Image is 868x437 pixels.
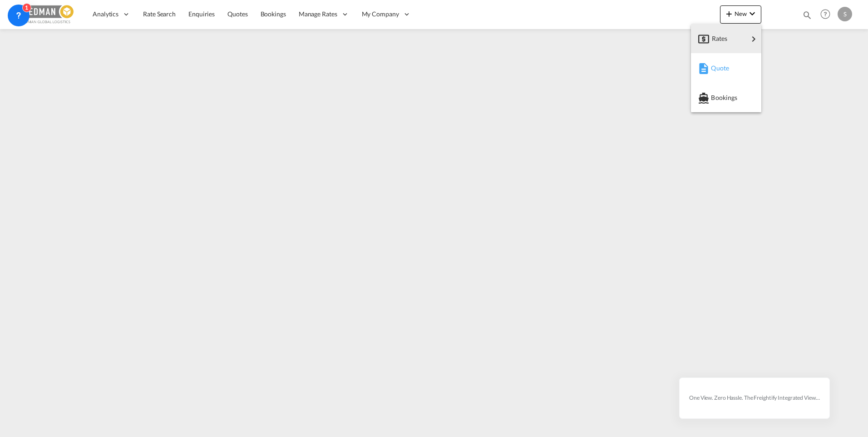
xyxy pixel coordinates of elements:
[698,86,754,109] div: Bookings
[748,34,759,45] md-icon: icon-chevron-right
[691,53,761,83] button: Quote
[711,89,721,107] span: Bookings
[712,30,723,48] span: Rates
[711,59,721,77] span: Quote
[698,57,754,79] div: Quote
[691,83,761,112] button: Bookings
